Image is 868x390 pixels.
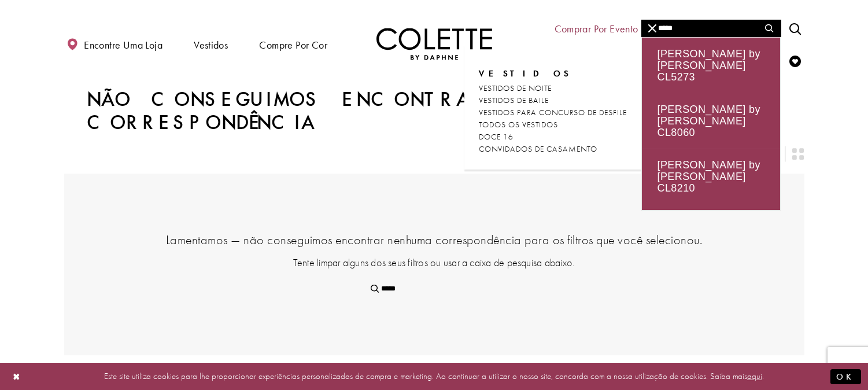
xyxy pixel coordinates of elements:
a: VESTIDOS DE NOITE [479,82,627,94]
a: Encontre uma loja [64,28,165,61]
font: TODOS OS VESTIDOS [479,119,558,130]
input: Procurar [364,280,504,297]
input: Procurar [641,20,781,37]
font: Vestidos [194,38,228,51]
font: Este site utiliza cookies para lhe proporcionar experiências personalizadas de compra e marketing... [104,370,747,382]
font: OK [836,371,855,382]
a: aqui [747,370,762,382]
font: VESTIDOS DE NOITE [479,83,552,93]
font: VESTIDOS PARA CONCURSO DE DESFILE [479,107,627,117]
div: [PERSON_NAME] by [PERSON_NAME] CL8210 [642,149,780,204]
div: [PERSON_NAME] by [PERSON_NAME] CL8060 [642,93,780,149]
a: DOCE 16 [479,131,627,143]
font: Lamentamos — não conseguimos encontrar nenhuma correspondência para os filtros que você selecionou. [166,231,703,248]
a: Verificar lista de desejos [786,45,804,76]
a: CONVIDADOS DE CASAMENTO [479,143,627,155]
button: Fechar diálogo [7,366,27,387]
font: VESTIDOS DE BAILE [479,95,549,105]
div: Controles de layout [57,141,811,167]
a: VESTIDOS DE BAILE [479,94,627,106]
font: Encontre uma loja [84,38,162,51]
button: Enviar diálogo [830,369,861,384]
span: Compre por cor [257,28,330,61]
font: Tente limpar alguns dos seus filtros ou usar a caixa de pesquisa abaixo. [293,256,575,269]
div: [PERSON_NAME] by [PERSON_NAME] CL5273 [642,38,780,93]
div: [PERSON_NAME] by [PERSON_NAME] CL8400 [642,204,780,260]
span: Mudar o layout para 2 colunas [792,148,804,160]
font: Vestidos [479,68,571,79]
font: . [762,370,764,382]
a: Alternar pesquisa [786,12,804,44]
button: Enviar pesquisa [364,280,386,297]
a: Conheça o designer [667,12,761,45]
font: Comprar por evento [555,22,638,35]
font: DOCE 16 [479,131,514,142]
span: Vestidos [479,68,627,79]
a: Visite a página inicial [376,28,492,60]
button: Fechar pesquisa [641,20,664,37]
a: TODOS OS VESTIDOS [479,119,627,131]
font: Compre por cor [260,38,327,51]
font: CONVIDADOS DE CASAMENTO [479,144,597,154]
div: Formulário de pesquisa [641,20,781,37]
span: Comprar por evento [552,12,641,45]
div: Formulário de pesquisa [364,280,504,297]
button: Enviar pesquisa [758,20,781,37]
font: Não conseguimos encontrar nenhuma correspondência [87,86,616,135]
span: Vestidos [191,28,231,61]
img: Colette por Daphne [376,28,492,60]
a: VESTIDOS PARA CONCURSO DE DESFILE [479,106,627,119]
